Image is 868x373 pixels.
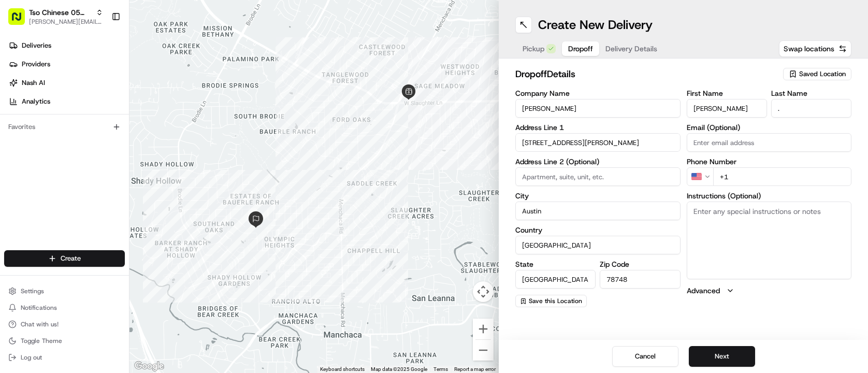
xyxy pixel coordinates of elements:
a: Terms [433,366,448,372]
a: Open this area in Google Maps (opens a new window) [132,360,166,373]
label: Address Line 1 [515,124,681,131]
a: 💻API Documentation [83,146,170,165]
span: Pylon [103,176,125,183]
button: Notifications [4,300,125,315]
span: Chat with us! [21,320,59,328]
a: 📗Knowledge Base [6,146,83,165]
button: Swap locations [779,40,851,57]
img: Google [132,360,166,373]
span: Toggle Theme [21,337,62,345]
input: Enter phone number [713,167,852,186]
label: Last Name [771,90,851,97]
button: Keyboard shortcuts [320,366,365,373]
input: Enter email address [687,133,852,152]
button: Zoom out [473,340,494,361]
div: Favorites [4,119,125,135]
label: First Name [687,90,767,97]
button: Create [4,250,125,267]
button: [PERSON_NAME][EMAIL_ADDRESS][DOMAIN_NAME] [29,18,103,26]
div: Start new chat [35,99,170,109]
span: Saved Location [799,69,846,79]
p: Welcome 👋 [10,41,189,58]
span: Settings [21,287,44,295]
a: Providers [4,56,129,73]
input: Enter zip code [600,270,680,289]
label: Advanced [687,285,720,296]
label: Address Line 2 (Optional) [515,158,681,165]
a: Powered byPylon [73,175,125,183]
input: Enter last name [771,99,851,118]
input: Enter company name [515,99,681,118]
button: Map camera controls [473,281,494,302]
button: Saved Location [783,67,851,81]
button: Settings [4,284,125,298]
button: Tso Chinese 05 [PERSON_NAME][PERSON_NAME][EMAIL_ADDRESS][DOMAIN_NAME] [4,4,107,29]
img: Nash [10,10,31,31]
button: Chat with us! [4,317,125,332]
button: Zoom in [473,319,494,339]
input: Enter address [515,133,681,152]
span: Deliveries [22,41,51,50]
button: Log out [4,350,125,365]
span: Dropoff [568,44,593,54]
span: API Documentation [98,150,166,161]
label: Zip Code [600,261,680,268]
span: Swap locations [784,44,834,54]
h1: Create New Delivery [538,17,653,33]
button: Next [689,346,755,367]
img: 1736555255976-a54dd68f-1ca7-489b-9aae-adbdc363a1c4 [10,99,29,118]
span: Notifications [21,304,57,312]
a: Analytics [4,93,129,110]
input: Enter country [515,236,681,254]
h2: dropoff Details [515,67,777,81]
label: Country [515,226,681,234]
a: Nash AI [4,75,129,91]
button: Advanced [687,285,852,296]
span: Analytics [22,97,50,106]
input: Enter city [515,202,681,220]
a: Deliveries [4,37,129,54]
span: Save this Location [529,297,582,305]
div: We're available if you need us! [35,109,131,118]
input: Enter state [515,270,596,289]
label: Instructions (Optional) [687,192,852,199]
input: Enter first name [687,99,767,118]
label: Company Name [515,90,681,97]
span: Log out [21,353,42,362]
span: Delivery Details [605,44,657,54]
button: Cancel [612,346,678,367]
a: Report a map error [454,366,496,372]
span: Create [61,254,81,263]
button: Toggle Theme [4,334,125,348]
label: State [515,261,596,268]
button: Tso Chinese 05 [PERSON_NAME] [29,7,92,18]
label: Email (Optional) [687,124,852,131]
button: Save this Location [515,295,587,307]
span: Map data ©2025 Google [371,366,427,372]
div: 📗 [10,151,19,160]
input: Clear [27,67,171,78]
span: Pickup [523,44,544,54]
label: City [515,192,681,199]
span: Nash AI [22,78,45,88]
label: Phone Number [687,158,852,165]
span: Providers [22,60,50,69]
div: 💻 [88,151,96,160]
button: Start new chat [176,102,189,114]
input: Apartment, suite, unit, etc. [515,167,681,186]
span: Knowledge Base [21,150,79,161]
